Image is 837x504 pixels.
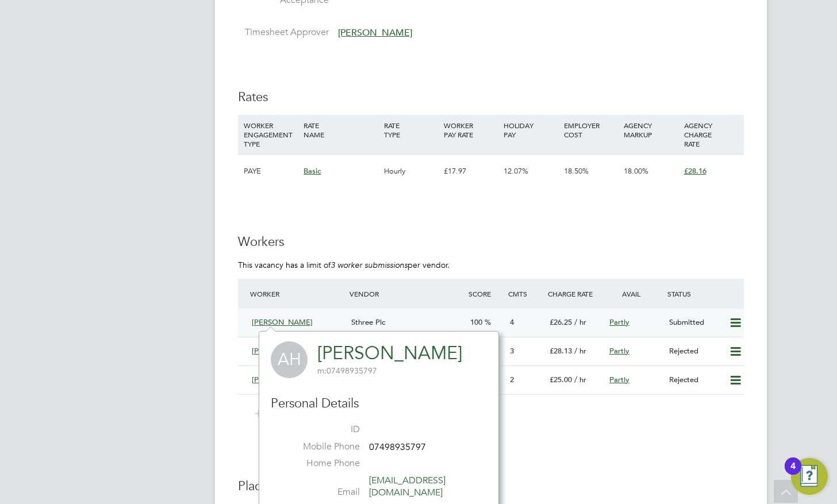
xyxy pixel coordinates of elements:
span: 100 [470,317,482,327]
div: 4 [790,466,796,481]
p: This vacancy has a limit of per vendor. [238,260,744,270]
label: ID [279,424,360,436]
div: Vendor [347,283,466,304]
span: Sthree Plc [351,317,385,327]
span: Basic [304,166,321,176]
h3: Workers [238,234,744,251]
div: Worker [247,283,347,304]
div: Hourly [381,155,441,188]
div: Score [466,283,505,304]
span: Partly [609,317,629,327]
span: £25.00 [550,375,572,384]
h3: Personal Details [271,395,487,412]
span: [PERSON_NAME] [338,27,412,39]
span: 18.00% [624,166,648,176]
label: Mobile Phone [279,441,360,453]
a: [EMAIL_ADDRESS][DOMAIN_NAME] [369,475,446,498]
div: EMPLOYER COST [561,115,621,145]
a: [PERSON_NAME] [317,342,462,364]
div: Status [665,283,744,304]
span: £26.25 [550,317,572,327]
span: £28.16 [684,166,707,176]
div: AGENCY CHARGE RATE [681,115,741,154]
div: HOLIDAY PAY [501,115,560,145]
span: 07498935797 [369,441,426,453]
div: Rejected [665,371,724,390]
span: [PERSON_NAME] [252,317,313,327]
div: RATE NAME [301,115,381,145]
span: / hr [574,317,586,327]
button: Open Resource Center, 4 new notifications [791,458,828,495]
label: Email [279,486,360,498]
span: £28.13 [550,346,572,356]
div: AGENCY MARKUP [621,115,681,145]
span: AH [271,341,308,378]
span: Partly [609,375,629,384]
button: Submit Worker [247,406,327,421]
div: Cmts [505,283,545,304]
span: [PERSON_NAME] Van… [252,346,335,356]
div: Rejected [665,342,724,361]
span: [PERSON_NAME] [252,375,313,384]
em: 3 worker submissions [331,260,408,270]
h3: Placements [238,478,744,495]
span: / hr [574,375,586,384]
span: 18.50% [564,166,589,176]
span: 2 [510,375,514,384]
div: PAYE [241,155,301,188]
label: Home Phone [279,457,360,470]
span: / hr [574,346,586,356]
h3: Rates [238,89,744,106]
div: RATE TYPE [381,115,441,145]
div: Submitted [665,313,724,332]
span: 3 [510,346,514,356]
div: WORKER PAY RATE [441,115,501,145]
span: m: [317,366,327,376]
span: Partly [609,346,629,356]
div: Charge Rate [545,283,605,304]
div: £17.97 [441,155,501,188]
div: WORKER ENGAGEMENT TYPE [241,115,301,154]
div: Avail [605,283,665,304]
span: 12.07% [504,166,528,176]
span: 4 [510,317,514,327]
label: Timesheet Approver [238,26,329,39]
span: 07498935797 [317,366,377,376]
